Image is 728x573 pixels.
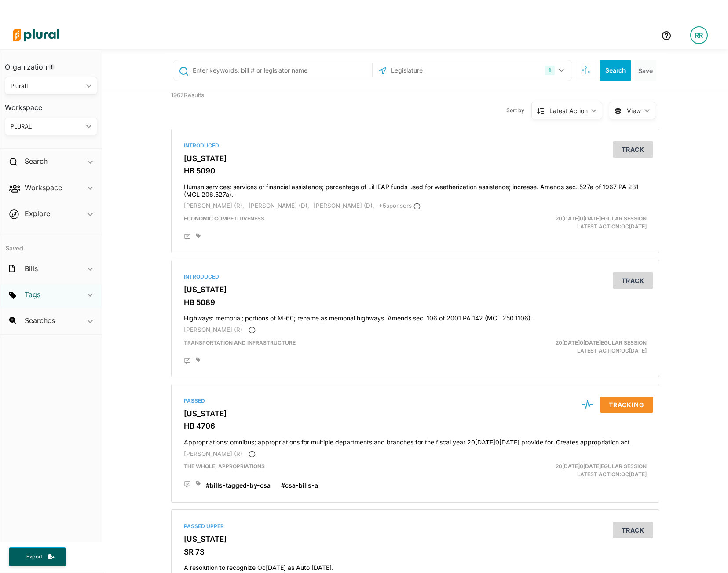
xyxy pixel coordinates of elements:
div: Add tags [196,481,201,486]
span: Economic Competitiveness [184,215,264,222]
h3: [US_STATE] [184,409,647,418]
h3: SR 73 [184,547,647,556]
div: Plural1 [11,81,83,91]
h3: [US_STATE] [184,154,647,163]
div: Introduced [184,142,647,150]
a: RR [683,23,715,48]
div: Tooltip anchor [48,63,55,71]
div: Add Position Statement [184,481,191,488]
h3: HB 5090 [184,166,647,175]
span: 20[DATE]0[DATE]egular Session [556,339,647,346]
h3: Workspace [5,95,97,114]
span: [PERSON_NAME] (R), [184,202,244,209]
h4: A resolution to recognize Oc[DATE] as Auto [DATE]. [184,560,647,572]
h3: Organization [5,54,97,73]
h3: HB 4706 [184,422,647,430]
span: Transportation and Infrastructure [184,339,296,346]
span: [PERSON_NAME] (D), [249,202,309,209]
div: Latest Action: Oc[DATE] [494,339,653,355]
input: Legislature [390,62,484,79]
h3: HB 5089 [184,298,647,307]
span: Sort by [506,107,531,114]
h2: Search [25,156,48,166]
h4: Appropriations: omnibus; appropriations for multiple departments and branches for the fiscal year... [184,434,647,446]
button: Tracking [600,397,653,413]
div: Add tags [196,357,201,363]
div: Add Position Statement [184,233,191,240]
div: Latest Action: Oc[DATE] [494,215,653,231]
span: Export [20,553,48,561]
h4: Saved [0,233,102,255]
h2: Searches [25,316,55,325]
div: Passed [184,397,647,405]
div: Introduced [184,273,647,281]
a: #bills-tagged-by-csa [206,481,271,490]
h2: Bills [25,264,38,273]
button: Track [613,141,653,158]
span: [PERSON_NAME] (D), [314,202,374,209]
div: Add tags [196,233,201,239]
span: THE WHOLE, APPROPRIATIONS [184,463,265,470]
div: 1 [545,66,554,75]
h3: [US_STATE] [184,285,647,294]
img: Logo for Plural [5,20,67,51]
h2: Workspace [25,183,62,192]
span: 20[DATE]0[DATE]egular Session [556,463,647,470]
span: View [627,106,641,115]
div: Passed Upper [184,522,647,530]
span: [PERSON_NAME] (R) [184,450,242,457]
span: [PERSON_NAME] (R) [184,326,242,333]
div: PLURAL [11,122,83,131]
span: 20[DATE]0[DATE]egular Session [556,215,647,222]
h2: Tags [25,290,40,299]
div: Latest Action: Oc[DATE] [494,463,653,478]
h4: Human services: services or financial assistance; percentage of LiHEAP funds used for weatherizat... [184,179,647,198]
div: Add Position Statement [184,357,191,364]
button: Export [9,547,66,566]
div: 1967 Results [165,88,290,122]
div: RR [690,26,708,44]
div: Latest Action [549,106,588,115]
button: Search [600,60,631,81]
button: Track [613,522,653,538]
span: Search Filters [582,66,590,73]
span: #bills-tagged-by-csa [206,481,271,489]
button: Save [635,60,656,81]
a: #csa-bills-a [281,481,318,490]
button: Track [613,272,653,289]
h4: Highways: memorial; portions of M-60; rename as memorial highways. Amends sec. 106 of 2001 PA 142... [184,310,647,322]
span: #csa-bills-a [281,481,318,489]
span: + 5 sponsor s [379,202,421,209]
iframe: Intercom live chat [698,543,719,564]
button: 1 [541,62,569,79]
h2: Explore [25,209,50,218]
h3: [US_STATE] [184,535,647,544]
input: Enter keywords, bill # or legislator name [192,62,370,79]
